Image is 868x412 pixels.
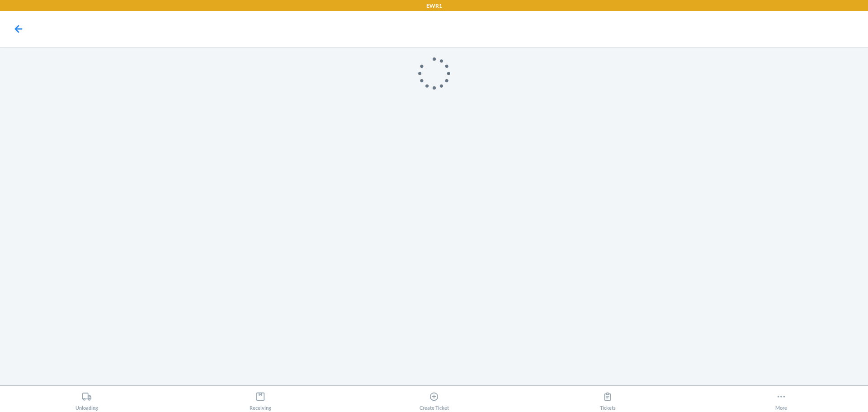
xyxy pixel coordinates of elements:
[420,388,449,411] div: Create Ticket
[347,386,521,411] button: Create Ticket
[174,386,347,411] button: Receiving
[75,388,98,411] div: Unloading
[250,388,271,411] div: Receiving
[600,388,616,411] div: Tickets
[775,388,787,411] div: More
[426,2,442,10] p: EWR1
[521,386,694,411] button: Tickets
[694,386,868,411] button: More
